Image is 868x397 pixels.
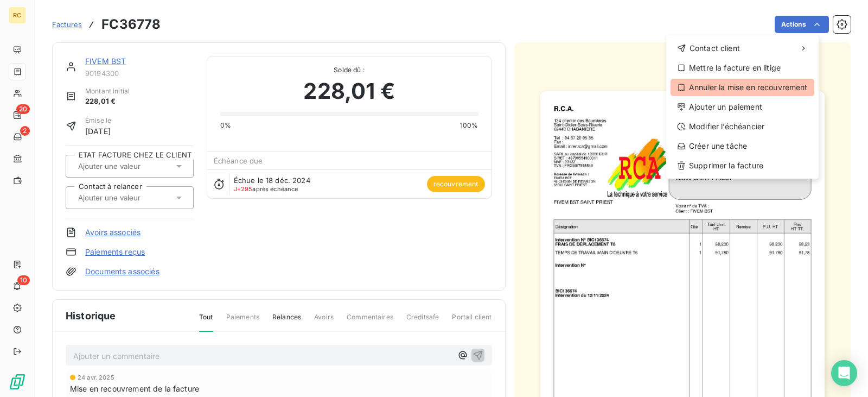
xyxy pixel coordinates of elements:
div: Ajouter un paiement [671,98,814,116]
div: Créer une tâche [671,137,814,155]
div: Supprimer la facture [671,157,814,174]
span: Contact client [690,43,740,54]
div: Annuler la mise en recouvrement [671,79,814,96]
div: Mettre la facture en litige [671,59,814,77]
div: Actions [666,35,819,179]
div: Modifier l’échéancier [671,118,814,135]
